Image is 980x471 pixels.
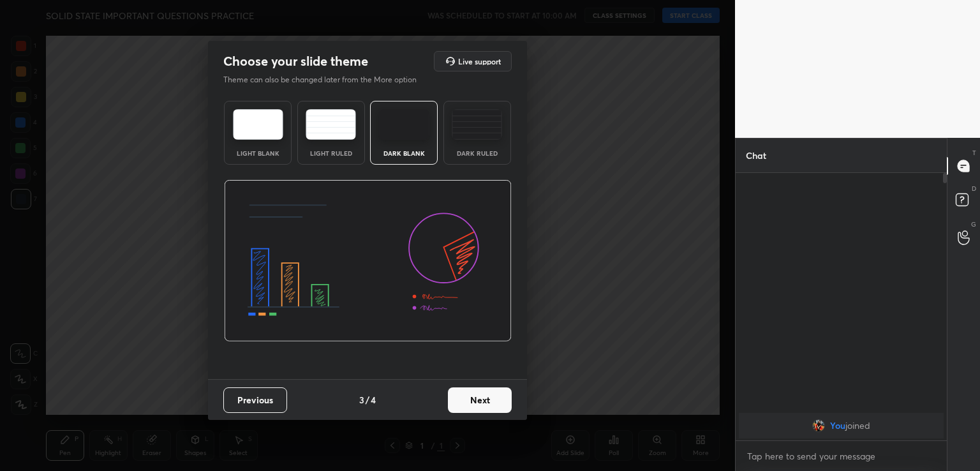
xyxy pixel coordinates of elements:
h4: 4 [371,393,376,407]
span: You [830,421,845,431]
p: G [971,220,976,229]
img: lightTheme.e5ed3b09.svg [233,109,283,140]
div: Dark Ruled [452,150,503,156]
div: Dark Blank [378,150,429,156]
div: grid [736,410,947,441]
img: darkThemeBanner.d06ce4a2.svg [224,180,512,342]
h4: 3 [359,393,364,407]
div: Light Blank [232,150,283,156]
h2: Choose your slide theme [223,53,368,70]
p: Theme can also be changed later from the More option [223,74,430,86]
img: lightRuledTheme.5fabf969.svg [306,109,356,140]
img: 14e689ce0dc24dc783dc9a26bdb6f65d.jpg [812,419,825,432]
img: darkTheme.f0cc69e5.svg [379,109,429,140]
button: Previous [223,387,287,413]
img: darkRuledTheme.de295e13.svg [452,109,502,140]
p: T [972,148,976,158]
button: Next [448,387,512,413]
div: Light Ruled [306,150,357,156]
h4: / [366,393,369,407]
h5: Live support [458,57,501,65]
p: D [972,184,976,193]
span: joined [845,421,870,431]
p: Chat [736,138,776,172]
